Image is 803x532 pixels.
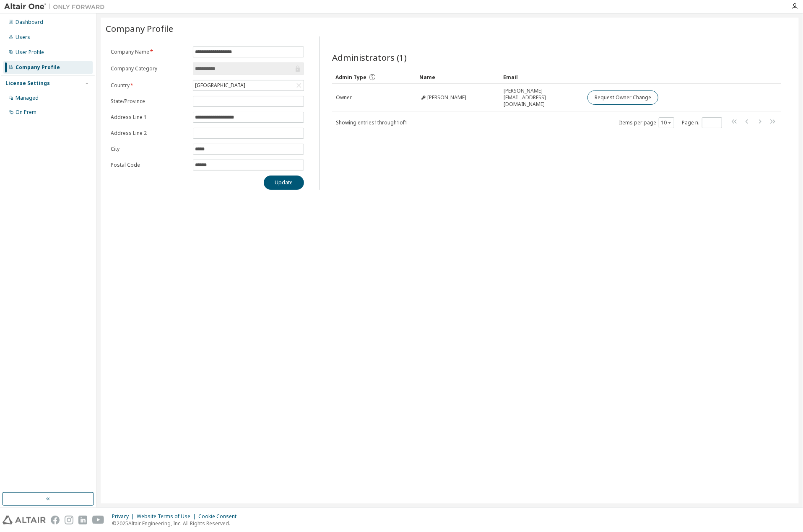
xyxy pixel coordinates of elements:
div: License Settings [5,80,50,87]
span: Page n. [682,117,722,128]
span: Owner [336,94,352,101]
button: Update [264,176,304,190]
span: Company Profile [106,23,173,34]
span: Admin Type [335,74,366,81]
label: Address Line 2 [111,130,188,137]
div: [GEOGRAPHIC_DATA] [194,81,247,90]
div: Privacy [112,513,137,520]
div: On Prem [16,109,36,116]
span: Items per page [619,117,674,128]
label: Country [111,82,188,89]
button: 10 [661,119,672,126]
div: Website Terms of Use [137,513,198,520]
div: [GEOGRAPHIC_DATA] [193,80,304,90]
p: © 2025 Altair Engineering, Inc. All Rights Reserved. [112,520,242,527]
button: Request Owner Change [587,90,658,105]
div: Managed [16,95,39,101]
img: linkedin.svg [78,516,87,524]
label: City [111,146,188,152]
img: Altair One [4,3,109,11]
img: instagram.svg [65,516,73,524]
div: Dashboard [16,19,43,26]
div: Email [503,70,580,84]
label: Postal Code [111,162,188,168]
span: Administrators (1) [332,52,407,63]
label: State/Province [111,98,188,105]
span: [PERSON_NAME][EMAIL_ADDRESS][DOMAIN_NAME] [504,88,580,108]
label: Company Category [111,65,188,72]
div: Name [419,70,496,84]
label: Address Line 1 [111,114,188,121]
img: altair_logo.svg [3,516,46,524]
span: [PERSON_NAME] [427,94,466,101]
div: Cookie Consent [198,513,242,520]
label: Company Name [111,49,188,55]
div: Users [16,34,30,41]
div: User Profile [16,49,44,56]
img: youtube.svg [92,516,104,524]
img: facebook.svg [51,516,60,524]
div: Company Profile [16,64,60,71]
span: Showing entries 1 through 1 of 1 [336,119,408,126]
